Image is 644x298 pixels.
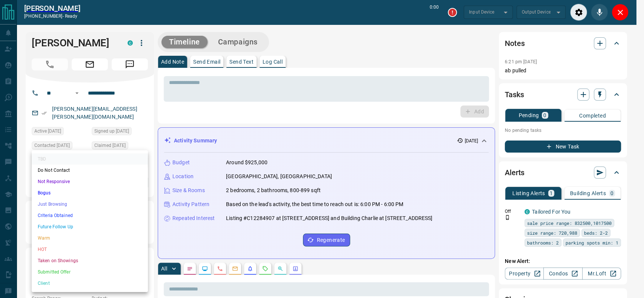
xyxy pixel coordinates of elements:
li: Taken on Showings [32,255,148,266]
li: Just Browsing [32,199,148,210]
li: HOT [32,244,148,255]
li: Submitted Offer [32,266,148,278]
li: Do Not Contact [32,165,148,176]
li: Criteria Obtained [32,210,148,221]
li: Client [32,278,148,289]
li: Future Follow Up [32,221,148,232]
li: Warm [32,232,148,244]
li: Bogus [32,187,148,199]
li: Not Responsive [32,176,148,187]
